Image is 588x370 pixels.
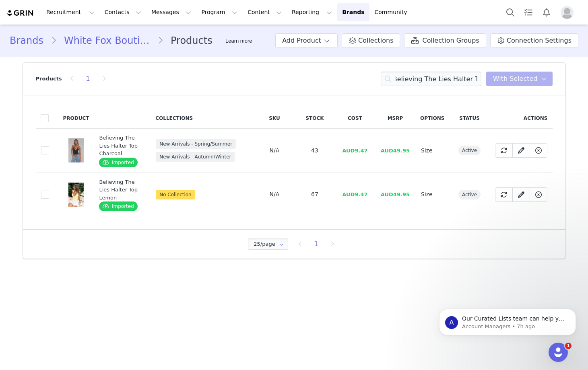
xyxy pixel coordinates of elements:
span: New Arrivals - Spring/Summer [156,139,236,149]
span: 1 [565,343,571,349]
th: Product [58,108,94,129]
a: Community [370,3,416,21]
button: Contacts [100,3,146,21]
th: MSRP [375,108,415,129]
th: Actions [489,108,552,129]
button: Recruitment [41,3,99,21]
a: White Fox Boutique AUS [57,33,157,48]
button: Profile [556,6,582,19]
th: SKU [254,108,295,129]
li: 1 [82,73,94,84]
span: 43 [311,147,318,154]
span: Collections [358,36,393,45]
div: Tooltip anchor [224,37,254,45]
a: Collection Groups [404,33,486,48]
a: Connection Settings [490,33,578,48]
div: Size [421,190,444,199]
th: Stock [295,108,335,129]
span: Connection Settings [507,36,571,45]
input: Select [248,238,288,250]
span: 67 [311,191,318,197]
p: Products [36,75,62,83]
button: Search [501,3,519,21]
img: placeholder-profile.jpg [561,6,574,19]
input: Search products [381,72,481,86]
iframe: Intercom live chat [549,343,568,362]
th: Status [449,108,489,129]
span: New Arrivals - Autumn/Winter [156,152,235,162]
th: Cost [335,108,375,129]
iframe: Intercom notifications message [427,292,588,348]
span: Collection Groups [422,36,479,45]
button: With Selected [486,72,553,86]
th: Options [415,108,450,129]
img: grin logo [6,9,35,17]
button: Reporting [287,3,337,21]
th: Collections [151,108,254,129]
span: No Collection [156,190,195,199]
button: Program [196,3,242,21]
a: Brands [10,33,51,48]
button: Messages [146,3,196,21]
span: Imported [99,201,137,211]
a: Collections [342,33,400,48]
button: Content [243,3,287,21]
li: 1 [310,238,322,250]
span: AUD49.95 [381,148,410,154]
button: Add Product [275,33,338,48]
img: Believing_The_Lies_Halter_Top_05.12.24_3.jpg [68,183,84,207]
button: Notifications [538,3,555,21]
span: N/A [270,191,280,197]
span: AUD49.95 [381,191,410,197]
span: Imported [99,158,137,167]
span: With Selected [493,74,538,84]
div: Believing The Lies Halter Top Charcoal [99,134,140,158]
span: active [458,190,481,199]
span: AUD9.47 [342,148,367,154]
div: Size [421,146,444,155]
span: active [458,146,481,155]
span: AUD9.47 [342,191,367,197]
div: Believing The Lies Halter Top Lemon [99,178,140,202]
span: N/A [270,147,280,154]
img: qHfq0svc_37a5bf09-7c69-4253-a3ad-853285e1cf23.jpg [68,138,84,162]
a: Brands [337,3,369,21]
a: Tasks [520,3,537,21]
